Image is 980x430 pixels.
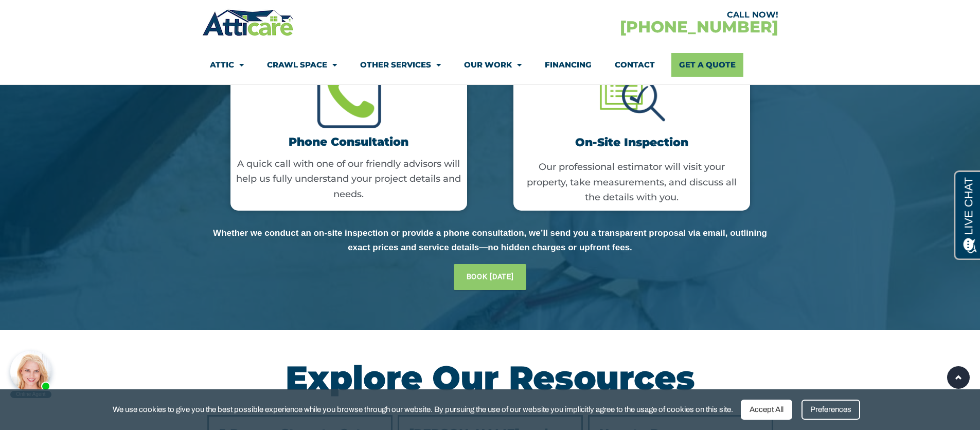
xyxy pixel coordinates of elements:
a: On-Site Inspection [575,135,688,149]
a: Attic [210,53,244,77]
a: Phone Consultation [289,135,408,149]
p: Our professional estimator will visit your property, take measurements, and discuss all the detai... [519,160,745,205]
a: Contact [615,53,655,77]
a: Other Services [360,53,441,77]
a: Financing [545,53,592,77]
div: Preferences [801,400,860,420]
a: Crawl Space [267,53,337,77]
div: Accept All [741,400,792,420]
span: Whether we conduct an on-site inspection or provide a phone consultation, we’ll send you a transp... [213,228,767,252]
h2: Explore Our Resources [207,361,773,394]
span: We use cookies to give you the best possible experience while you browse through our website. By ... [113,403,733,416]
span: Opens a chat window [25,8,83,21]
a: Get A Quote [671,53,743,77]
span: BOOK [DATE] [467,270,514,285]
a: Our Work [464,53,522,77]
iframe: Chat Invitation [5,348,57,399]
p: A quick call with one of our friendly advisors will help us fully understand your project details... [236,157,462,202]
div: CALL NOW! [490,11,778,19]
a: BOOK [DATE] [454,264,527,290]
nav: Menu [210,53,771,77]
